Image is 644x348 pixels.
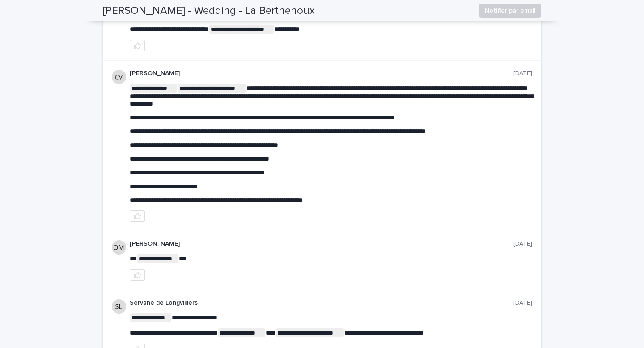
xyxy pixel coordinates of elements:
[485,6,535,15] span: Notifier par email
[513,240,532,248] p: [DATE]
[103,4,315,17] h2: [PERSON_NAME] - Wedding - La Berthenoux
[513,299,532,307] p: [DATE]
[130,210,145,222] button: like this post
[513,70,532,77] p: [DATE]
[130,240,513,248] p: [PERSON_NAME]
[130,269,145,281] button: like this post
[130,40,145,51] button: like this post
[479,4,541,18] button: Notifier par email
[130,299,513,307] p: Servane de Longvilliers
[130,70,513,77] p: [PERSON_NAME]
